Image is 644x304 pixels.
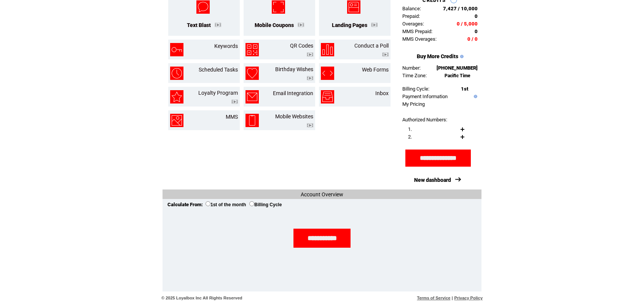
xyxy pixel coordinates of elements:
span: Balance: [402,6,421,11]
img: video.png [215,23,221,27]
img: scheduled-tasks.png [170,67,183,80]
img: mobile-coupons.png [272,0,285,14]
a: Mobile Websites [275,113,313,119]
span: Authorized Numbers: [402,117,447,123]
a: My Pricing [402,101,425,107]
input: 1st of the month [206,201,210,206]
a: Email Integration [273,90,313,96]
label: Billing Cycle [249,202,282,207]
span: 0 [475,13,478,19]
img: mms.png [170,114,183,127]
img: help.gif [472,95,477,98]
img: help.gif [458,55,464,58]
span: MMS Prepaid: [402,29,432,34]
a: Loyalty Program [198,90,238,96]
span: 1. [408,126,412,132]
span: Overages: [402,21,424,27]
span: Time Zone: [402,73,427,78]
span: Account Overview [301,191,343,197]
span: 7,427 / 10,000 [443,6,478,11]
img: text-blast.png [196,0,210,14]
img: keywords.png [170,43,183,56]
label: 1st of the month [206,202,246,207]
span: Billing Cycle: [402,86,429,92]
img: inbox.png [321,90,334,103]
a: Web Forms [362,67,389,73]
a: QR Codes [290,43,313,49]
img: email-integration.png [245,90,259,103]
img: video.png [371,23,378,27]
img: web-forms.png [321,67,334,80]
span: © 2025 Loyalbox Inc All Rights Reserved [161,296,242,300]
img: video.png [307,76,313,80]
a: MMS [226,114,238,120]
img: mobile-websites.png [245,114,259,127]
a: Scheduled Tasks [199,67,238,73]
span: | [452,296,453,300]
span: Number: [402,65,421,71]
a: Birthday Wishes [275,66,313,72]
span: Prepaid: [402,13,420,19]
img: landing-pages.png [347,0,360,14]
a: Inbox [375,90,389,96]
a: Text Blast [187,22,211,28]
a: Terms of Service [417,296,451,300]
span: 2. [408,134,412,140]
img: video.png [231,100,238,104]
a: Privacy Policy [454,296,483,300]
a: Conduct a Poll [354,43,389,49]
a: Buy More Credits [417,53,458,59]
a: Keywords [214,43,238,49]
a: Payment Information [402,94,448,99]
span: 0 [475,29,478,34]
img: birthday-wishes.png [245,67,259,80]
img: video.png [382,53,389,57]
span: Pacific Time [445,73,470,78]
input: Billing Cycle [249,201,254,206]
img: loyalty-program.png [170,90,183,103]
img: video.png [307,53,313,57]
span: 0 / 5,000 [457,21,478,27]
a: New dashboard [414,177,451,183]
img: conduct-a-poll.png [321,43,334,56]
img: video.png [298,23,304,27]
span: MMS Overages: [402,36,437,42]
span: [PHONE_NUMBER] [437,65,478,71]
span: 0 / 0 [467,36,478,42]
a: Mobile Coupons [255,22,294,28]
img: qr-codes.png [245,43,259,56]
img: video.png [307,123,313,127]
span: Calculate From: [167,202,203,207]
span: 1st [461,86,468,92]
a: Landing Pages [332,22,367,28]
